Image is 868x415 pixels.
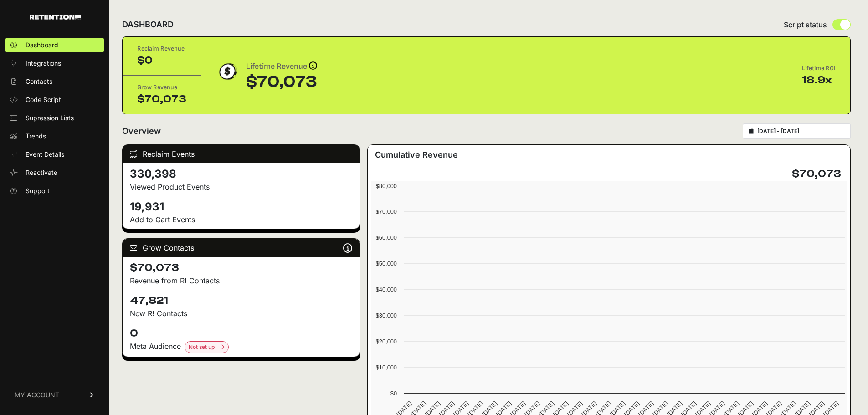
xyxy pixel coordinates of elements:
[130,308,352,319] p: New R! Contacts
[130,200,352,214] h4: 19,931
[376,364,397,371] text: $10,000
[5,147,104,162] a: Event Details
[122,125,161,138] h2: Overview
[130,181,352,192] p: Viewed Product Events
[130,214,352,225] p: Add to Cart Events
[5,38,104,52] a: Dashboard
[5,92,104,107] a: Code Script
[376,286,397,293] text: $40,000
[15,390,59,400] span: MY ACCOUNT
[784,19,827,30] span: Script status
[122,18,174,31] h2: DASHBOARD
[390,390,397,397] text: $0
[123,239,360,257] div: Grow Contacts
[130,261,352,275] h4: $70,073
[792,167,841,181] h4: $70,073
[26,113,74,123] span: Supression Lists
[5,129,104,143] a: Trends
[130,326,352,341] h4: 0
[26,77,52,86] span: Contacts
[130,293,352,308] h4: 47,821
[376,338,397,345] text: $20,000
[5,111,104,125] a: Supression Lists
[130,275,352,286] p: Revenue from R! Contacts
[130,341,352,353] div: Meta Audience
[30,15,81,20] img: Retention.com
[137,44,186,53] div: Reclaim Revenue
[376,208,397,215] text: $70,000
[130,167,352,181] h4: 330,398
[5,165,104,180] a: Reactivate
[246,73,317,91] div: $70,073
[26,59,61,68] span: Integrations
[26,186,50,195] span: Support
[802,73,836,87] div: 18.9x
[216,60,239,83] img: dollar-coin-05c43ed7efb7bc0c12610022525b4bbbb207c7efeef5aecc26f025e68dcafac9.png
[376,234,397,241] text: $60,000
[137,83,186,92] div: Grow Revenue
[123,145,360,163] div: Reclaim Events
[26,132,46,141] span: Trends
[376,260,397,267] text: $50,000
[5,74,104,89] a: Contacts
[246,60,317,73] div: Lifetime Revenue
[802,64,836,73] div: Lifetime ROI
[26,150,64,159] span: Event Details
[26,41,58,50] span: Dashboard
[5,184,104,198] a: Support
[26,95,61,104] span: Code Script
[137,92,186,107] div: $70,073
[5,381,104,409] a: MY ACCOUNT
[376,183,397,190] text: $80,000
[376,312,397,319] text: $30,000
[5,56,104,71] a: Integrations
[137,53,186,68] div: $0
[375,149,458,161] h3: Cumulative Revenue
[26,168,57,177] span: Reactivate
